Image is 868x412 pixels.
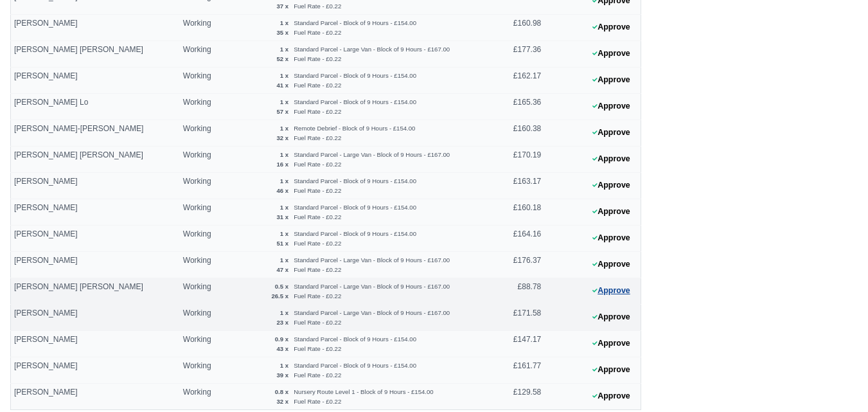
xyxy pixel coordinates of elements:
button: Approve [585,97,637,116]
strong: 1 x [280,46,288,53]
td: [PERSON_NAME]-[PERSON_NAME] [11,120,180,147]
strong: 26.5 x [271,292,288,300]
td: Working [180,15,223,41]
small: Standard Parcel - Large Van - Block of 9 Hours - £167.00 [294,309,450,316]
td: £176.37 [483,252,544,278]
td: Working [180,41,223,67]
strong: 1 x [280,72,288,79]
strong: 37 x [276,3,288,10]
td: Working [180,357,223,384]
strong: 1 x [280,204,288,211]
small: Standard Parcel - Block of 9 Hours - £154.00 [294,98,416,105]
td: £160.18 [483,199,544,226]
strong: 46 x [276,187,288,194]
td: [PERSON_NAME] [11,226,180,252]
td: Working [180,305,223,331]
td: [PERSON_NAME] [11,252,180,278]
strong: 0.8 x [275,388,288,395]
td: £162.17 [483,67,544,94]
small: Fuel Rate - £0.22 [294,82,341,89]
strong: 1 x [280,177,288,184]
small: Standard Parcel - Block of 9 Hours - £154.00 [294,19,416,26]
td: £147.17 [483,331,544,357]
small: Standard Parcel - Large Van - Block of 9 Hours - £167.00 [294,283,450,290]
small: Fuel Rate - £0.22 [294,372,341,379]
td: £160.38 [483,120,544,147]
td: Working [180,278,223,305]
strong: 1 x [280,230,288,237]
strong: 32 x [276,134,288,141]
button: Approve [585,308,637,327]
small: Fuel Rate - £0.22 [294,29,341,36]
small: Fuel Rate - £0.22 [294,319,341,326]
small: Fuel Rate - £0.22 [294,292,341,300]
button: Approve [585,202,637,221]
strong: 32 x [276,398,288,405]
td: [PERSON_NAME] [11,357,180,384]
small: Standard Parcel - Block of 9 Hours - £154.00 [294,336,416,343]
td: Working [180,67,223,94]
td: £163.17 [483,173,544,199]
small: Standard Parcel - Block of 9 Hours - £154.00 [294,362,416,369]
small: Fuel Rate - £0.22 [294,345,341,352]
small: Standard Parcel - Block of 9 Hours - £154.00 [294,177,416,184]
td: [PERSON_NAME] [11,305,180,331]
strong: 47 x [276,266,288,273]
strong: 35 x [276,29,288,36]
strong: 31 x [276,213,288,220]
strong: 52 x [276,55,288,62]
small: Standard Parcel - Block of 9 Hours - £154.00 [294,230,416,237]
button: Approve [585,44,637,63]
strong: 0.9 x [275,336,288,343]
td: Working [180,331,223,357]
strong: 1 x [280,98,288,105]
strong: 0.5 x [275,283,288,290]
td: [PERSON_NAME] [11,384,180,410]
td: [PERSON_NAME] [PERSON_NAME] [11,41,180,67]
small: Standard Parcel - Large Van - Block of 9 Hours - £167.00 [294,46,450,53]
button: Approve [585,334,637,353]
td: £160.98 [483,15,544,41]
td: £164.16 [483,226,544,252]
small: Fuel Rate - £0.22 [294,213,341,220]
td: Working [180,120,223,147]
button: Approve [585,282,637,300]
small: Nursery Route Level 1 - Block of 9 Hours - £154.00 [294,388,434,395]
button: Approve [585,150,637,168]
strong: 16 x [276,161,288,168]
button: Approve [585,361,637,379]
td: £161.77 [483,357,544,384]
td: £165.36 [483,94,544,120]
button: Approve [585,229,637,247]
td: [PERSON_NAME] [11,331,180,357]
button: Approve [585,255,637,274]
td: [PERSON_NAME] [11,199,180,226]
td: Working [180,94,223,120]
strong: 1 x [280,125,288,132]
strong: 57 x [276,108,288,115]
button: Approve [585,123,637,142]
small: Fuel Rate - £0.22 [294,3,341,10]
small: Fuel Rate - £0.22 [294,240,341,247]
button: Approve [585,18,637,37]
td: Working [180,252,223,278]
strong: 43 x [276,345,288,352]
small: Fuel Rate - £0.22 [294,161,341,168]
strong: 1 x [280,362,288,369]
td: £170.19 [483,147,544,173]
strong: 1 x [280,309,288,316]
small: Fuel Rate - £0.22 [294,266,341,273]
td: [PERSON_NAME] Lo [11,94,180,120]
small: Standard Parcel - Large Van - Block of 9 Hours - £167.00 [294,151,450,158]
button: Approve [585,387,637,406]
small: Standard Parcel - Block of 9 Hours - £154.00 [294,204,416,211]
button: Approve [585,176,637,195]
small: Standard Parcel - Block of 9 Hours - £154.00 [294,72,416,79]
div: Chat Widget [804,350,868,412]
td: [PERSON_NAME] [PERSON_NAME] [11,278,180,305]
td: Working [180,147,223,173]
strong: 1 x [280,151,288,158]
td: £171.58 [483,305,544,331]
small: Fuel Rate - £0.22 [294,134,341,141]
strong: 1 x [280,256,288,264]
